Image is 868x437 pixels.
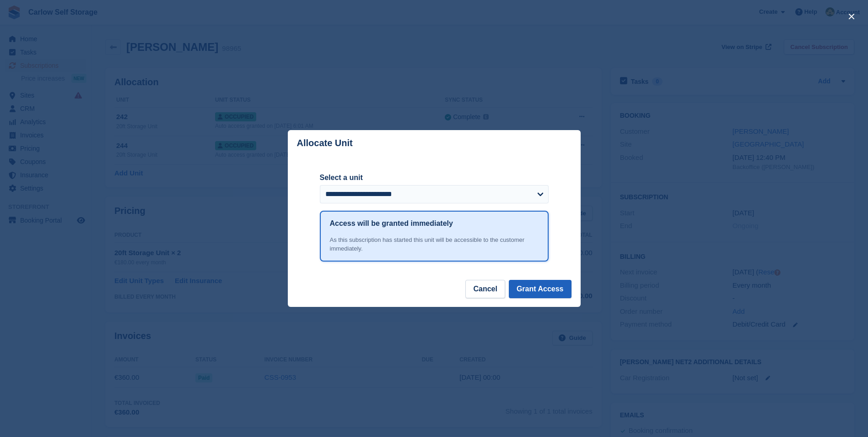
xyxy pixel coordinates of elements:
button: Cancel [465,280,505,298]
div: As this subscription has started this unit will be accessible to the customer immediately. [330,235,539,253]
h1: Access will be granted immediately [330,218,453,229]
button: Grant Access [509,280,571,298]
button: close [844,9,859,24]
p: Allocate Unit [297,138,353,148]
label: Select a unit [320,172,549,183]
